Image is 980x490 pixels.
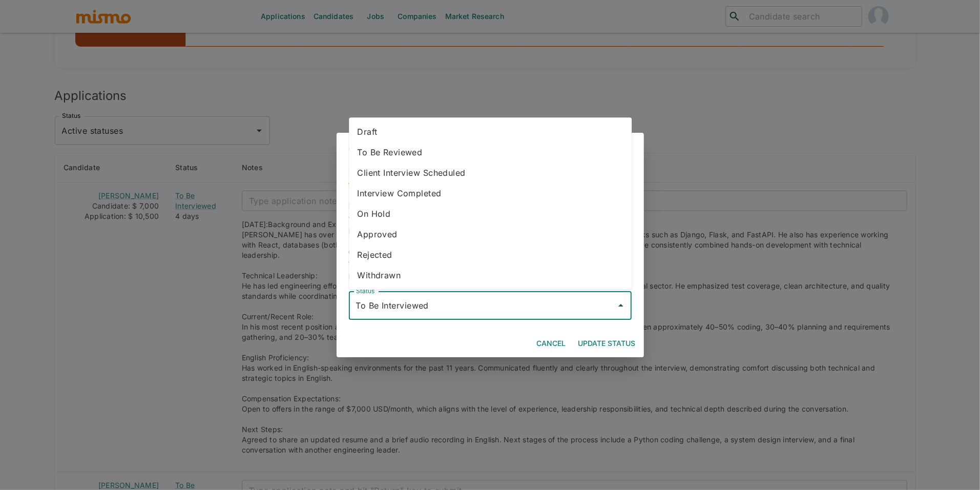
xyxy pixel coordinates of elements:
label: Status [356,287,374,295]
li: Draft [349,122,632,142]
li: Withdrawn [349,266,632,286]
li: On Hold [349,204,632,224]
li: Approved [349,224,632,245]
button: Update Status [574,334,640,353]
li: Rejected [349,245,632,266]
button: Cancel [533,334,570,353]
h2: Change Application Status [337,133,644,166]
li: Client Interview Scheduled [349,163,632,183]
li: To Be Reviewed [349,142,632,163]
button: Close [614,298,628,313]
li: Interview Completed [349,183,632,204]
